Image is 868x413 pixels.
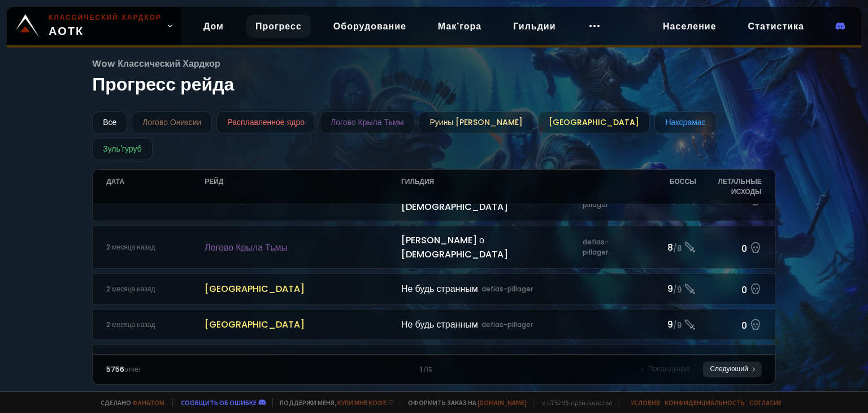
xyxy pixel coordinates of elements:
font: 9 [667,282,673,295]
font: Дата [106,177,124,186]
font: Логово Ониксии [142,117,201,128]
font: 9 [667,354,673,367]
font: [PERSON_NAME] о [DEMOGRAPHIC_DATA] [401,234,508,261]
a: Классический хардкорАОТК [7,7,181,45]
font: купи мне кофе. [337,398,388,407]
font: Летальные исходы [718,177,762,196]
font: / [423,365,426,374]
font: АОТК [49,23,84,39]
font: 0 [741,195,747,208]
font: / [673,320,677,331]
font: Предыдущая [648,364,689,373]
font: / [673,196,677,206]
font: 0 [741,283,747,296]
font: 15 [426,365,432,374]
font: 0 [741,242,747,255]
font: Не будь странным [401,282,478,295]
font: Следующий [710,364,748,373]
font: Не будь странным [401,318,478,331]
a: Согласие [749,398,782,407]
a: Конфиденциальность [665,398,745,407]
font: v. [542,398,547,407]
font: Все [103,117,116,128]
font: Оформить заказ на [408,398,476,407]
font: Гильдии [513,20,555,33]
a: фанатом [132,398,164,407]
font: 8 [667,193,673,206]
font: / [673,243,677,254]
font: 9 [667,318,673,331]
font: Население [663,20,717,33]
font: [GEOGRAPHIC_DATA] [205,318,305,331]
font: Логово Крыла Тьмы [331,117,404,128]
font: defias-pillager [583,237,609,257]
font: 2 месяца назад [106,284,155,294]
a: Мак'гора [429,15,491,38]
font: Wow Классический Хардкор [92,57,220,70]
font: отчет [124,364,141,374]
font: Не будь странным [401,354,478,367]
font: [GEOGRAPHIC_DATA] [549,117,639,128]
font: defias-pillager [481,320,533,329]
font: 9 [677,320,682,331]
font: Дом [203,20,224,33]
font: 5756 [106,364,124,374]
font: Наксрамас [665,117,705,128]
font: Гильдия [401,177,434,186]
a: [DOMAIN_NAME] [478,398,527,407]
a: Сообщить об ошибке [181,398,257,407]
font: [GEOGRAPHIC_DATA] [205,354,305,367]
font: Оборудование [333,20,406,33]
font: Зуль'гуруб [103,143,141,154]
font: Классический хардкор [49,12,162,22]
font: 8 [667,241,673,254]
font: Прогресс [255,20,302,33]
a: 2 месяца назадЛогово Крыла Тьмы[PERSON_NAME] о [DEMOGRAPHIC_DATA]defias-pillager8/80 [92,226,776,269]
font: 2 месяца назад [106,320,155,329]
font: / [673,285,677,295]
a: Статистика [739,15,813,38]
font: Сделано [101,398,131,407]
font: производство [571,398,612,407]
font: 0 [741,319,747,332]
font: Расплавленное ядро [227,117,305,128]
font: Логово Крыла Тьмы [205,193,288,206]
a: Оборудование [324,15,415,38]
a: купи мне кофе. [337,398,394,407]
font: 8 [677,196,682,206]
a: Население [654,15,726,38]
font: 8 [677,243,682,254]
a: Дом [194,15,233,38]
a: 2 месяца назад[GEOGRAPHIC_DATA]Не будь страннымdefias-pillager9/90 [92,309,776,340]
font: defias-pillager [481,284,533,294]
font: Рейд [205,177,223,186]
font: Статистика [748,20,804,33]
font: 1 [420,364,422,374]
font: - [568,398,571,407]
font: Боссы [670,177,696,186]
a: Гильдии [504,15,565,38]
font: Мак'гора [438,20,481,33]
a: Условия [631,398,660,407]
a: 2 месяца назад[GEOGRAPHIC_DATA]Не будь страннымdefias-pillager9/90 [92,345,776,376]
font: 9 [677,285,682,295]
font: d752d5 [547,398,568,407]
font: Прогресс рейда [92,71,234,97]
a: Прогресс [246,15,311,38]
font: [GEOGRAPHIC_DATA] [205,282,305,295]
a: 2 месяца назад[GEOGRAPHIC_DATA]Не будь страннымdefias-pillager9/90 [92,273,776,304]
font: Поддержи меня, [280,398,336,407]
font: Логово Крыла Тьмы [205,241,288,254]
font: 2 месяца назад [106,242,155,252]
font: Руины [PERSON_NAME] [429,117,523,128]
